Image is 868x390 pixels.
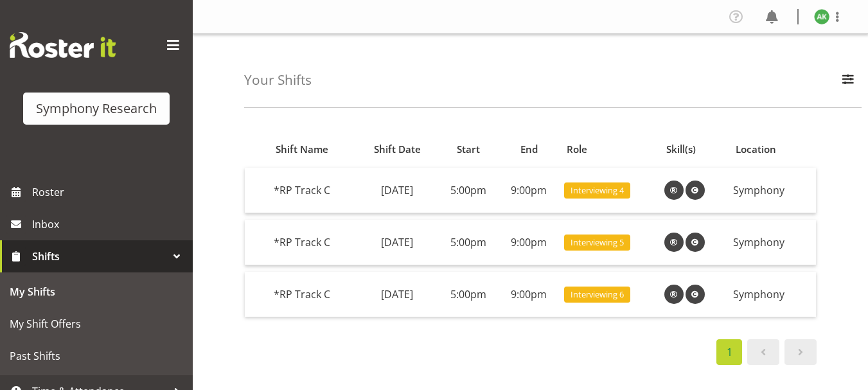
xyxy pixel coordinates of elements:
[814,9,829,24] img: amit-kumar11606.jpg
[666,142,696,157] span: Skill(s)
[438,168,499,213] td: 5:00pm
[438,220,499,265] td: 5:00pm
[10,346,183,366] span: Past Shifts
[438,272,499,317] td: 5:00pm
[10,32,116,58] img: Rosterit website logo
[32,182,186,202] span: Roster
[728,272,816,317] td: Symphony
[736,142,776,157] span: Location
[374,142,421,157] span: Shift Date
[499,220,560,265] td: 9:00pm
[36,99,157,118] div: Symphony Research
[457,142,480,157] span: Start
[499,168,560,213] td: 9:00pm
[728,168,816,213] td: Symphony
[567,142,587,157] span: Role
[3,340,190,372] a: Past Shifts
[571,288,624,301] span: Interviewing 6
[571,236,624,249] span: Interviewing 5
[571,184,624,197] span: Interviewing 4
[244,73,312,87] h4: Your Shifts
[32,247,167,266] span: Shifts
[32,215,186,234] span: Inbox
[835,66,862,94] button: Filter Employees
[269,220,357,265] td: *RP Track C
[269,272,357,317] td: *RP Track C
[10,282,183,301] span: My Shifts
[357,272,438,317] td: [DATE]
[276,142,328,157] span: Shift Name
[520,142,538,157] span: End
[269,168,357,213] td: *RP Track C
[728,220,816,265] td: Symphony
[3,308,190,340] a: My Shift Offers
[499,272,560,317] td: 9:00pm
[3,276,190,308] a: My Shifts
[357,168,438,213] td: [DATE]
[357,220,438,265] td: [DATE]
[10,314,183,333] span: My Shift Offers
